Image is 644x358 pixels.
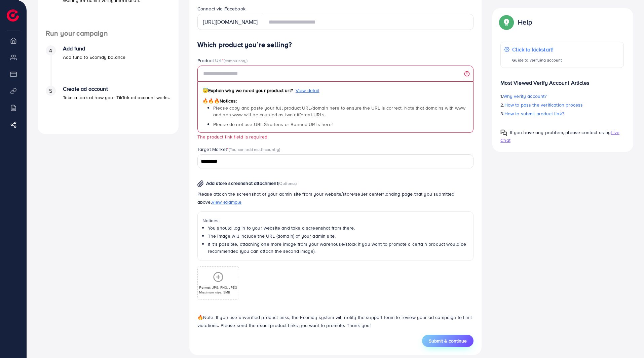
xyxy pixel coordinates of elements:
[503,93,547,100] span: Why verify account?
[512,56,562,64] p: Guide to verifying account
[197,41,474,49] h4: Which product you’re selling?
[213,105,465,118] span: Please copy and paste your full product URL/domain here to ensure the URL is correct. Note that d...
[202,97,237,104] span: Notices:
[197,314,203,321] span: 🔥
[63,86,170,92] h4: Create ad account
[208,241,469,254] li: If it's possible, attaching one more image from your warehouse/stock if you want to promote a cer...
[229,146,280,152] span: (You can add multi-country)
[63,53,125,61] p: Add fund to Ecomdy balance
[202,87,208,94] span: 😇
[197,154,474,168] div: Search for option
[512,45,562,53] p: Click to kickstart!
[224,57,248,64] span: (compulsory)
[198,156,465,167] input: Search for option
[206,180,278,187] span: Add store screenshot attachment
[63,45,125,52] h4: Add fund
[38,29,179,38] h4: Run your campaign
[213,121,333,128] span: Please do not use URL Shortens or Banned URLs here!
[49,87,52,95] span: 5
[208,233,469,239] li: The image will include the URL (domain) of your admin site.
[197,5,245,12] label: Connect via Facebook
[199,285,237,290] p: Format: JPG, PNG, JPEG
[500,92,624,100] p: 1.
[199,290,237,294] p: Maximum size: 5MB
[197,313,474,329] p: Note: If you use unverified product links, the Ecomdy system will notify the support team to revi...
[500,129,507,136] img: Popup guide
[500,110,624,118] p: 3.
[197,146,280,153] label: Target Market
[500,16,513,28] img: Popup guide
[510,129,611,136] span: If you have any problem, please contact us by
[500,101,624,109] p: 2.
[518,18,532,26] p: Help
[197,14,263,30] div: [URL][DOMAIN_NAME]
[197,133,267,140] small: The product link field is required
[202,216,469,225] p: Notices:
[212,199,242,205] span: View example
[7,9,19,22] img: logo
[504,102,583,108] span: How to pass the verification process
[197,180,204,187] img: img
[429,337,467,344] span: Submit & continue
[63,93,170,102] p: Take a look at how your TikTok ad account works.
[615,328,639,353] iframe: Chat
[278,180,297,186] span: (Optional)
[197,57,248,64] label: Product Url
[500,73,624,87] p: Most Viewed Verify Account Articles
[504,110,564,117] span: How to submit product link?
[208,225,469,231] li: You should log in to your website and take a screenshot from there.
[202,97,220,104] span: 🔥🔥🔥
[49,47,52,54] span: 4
[202,87,293,94] span: Explain why we need your product url?
[422,335,473,347] button: Submit & continue
[38,86,179,126] li: Create ad account
[296,87,319,94] span: View detail
[38,45,179,86] li: Add fund
[197,190,474,206] p: Please attach the screenshot of your admin site from your website/store/seller center/landing pag...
